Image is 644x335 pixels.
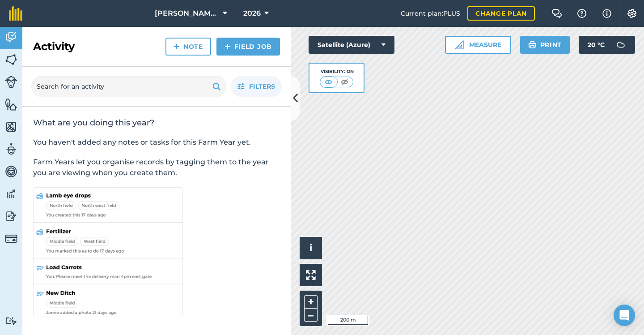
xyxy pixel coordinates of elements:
img: A question mark icon [576,9,587,18]
span: 2026 [243,8,261,19]
img: svg+xml;base64,PD94bWwgdmVyc2lvbj0iMS4wIiBlbmNvZGluZz0idXRmLTgiPz4KPCEtLSBHZW5lcmF0b3I6IEFkb2JlIE... [612,36,630,54]
img: svg+xml;base64,PHN2ZyB4bWxucz0iaHR0cDovL3d3dy53My5vcmcvMjAwMC9zdmciIHdpZHRoPSIxOSIgaGVpZ2h0PSIyNC... [212,81,221,92]
img: svg+xml;base64,PD94bWwgdmVyc2lvbj0iMS4wIiBlbmNvZGluZz0idXRmLTgiPz4KPCEtLSBHZW5lcmF0b3I6IEFkb2JlIE... [5,30,17,44]
img: svg+xml;base64,PD94bWwgdmVyc2lvbj0iMS4wIiBlbmNvZGluZz0idXRmLTgiPz4KPCEtLSBHZW5lcmF0b3I6IEFkb2JlIE... [5,232,17,245]
button: + [304,295,318,309]
button: i [300,237,322,259]
span: 20 ° C [588,36,605,54]
img: fieldmargin Logo [9,6,22,21]
p: Farm Years let you organise records by tagging them to the year you are viewing when you create t... [33,157,280,178]
div: Open Intercom Messenger [614,305,635,326]
a: Change plan [467,6,535,21]
span: [PERSON_NAME] & SONS (MILL HOUSE) [155,8,219,19]
button: 20 °C [579,36,635,54]
img: svg+xml;base64,PD94bWwgdmVyc2lvbj0iMS4wIiBlbmNvZGluZz0idXRmLTgiPz4KPCEtLSBHZW5lcmF0b3I6IEFkb2JlIE... [5,187,17,201]
img: svg+xml;base64,PHN2ZyB4bWxucz0iaHR0cDovL3d3dy53My5vcmcvMjAwMC9zdmciIHdpZHRoPSI1NiIgaGVpZ2h0PSI2MC... [5,53,17,66]
button: Satellite (Azure) [309,36,394,54]
span: Filters [249,82,275,91]
img: svg+xml;base64,PHN2ZyB4bWxucz0iaHR0cDovL3d3dy53My5vcmcvMjAwMC9zdmciIHdpZHRoPSI1NiIgaGVpZ2h0PSI2MC... [5,120,17,133]
img: A cog icon [627,9,637,18]
div: Visibility: On [320,68,354,75]
span: Current plan : PLUS [401,9,460,18]
img: Two speech bubbles overlapping with the left bubble in the forefront [551,9,562,18]
button: Print [520,36,570,54]
button: Measure [445,36,511,54]
img: svg+xml;base64,PHN2ZyB4bWxucz0iaHR0cDovL3d3dy53My5vcmcvMjAwMC9zdmciIHdpZHRoPSIxOSIgaGVpZ2h0PSIyNC... [528,39,537,50]
img: svg+xml;base64,PHN2ZyB4bWxucz0iaHR0cDovL3d3dy53My5vcmcvMjAwMC9zdmciIHdpZHRoPSIxNCIgaGVpZ2h0PSIyNC... [174,41,180,52]
h2: Activity [33,39,75,54]
h2: What are you doing this year? [33,117,280,128]
input: Search for an activity [31,76,226,97]
button: – [304,309,318,322]
img: Ruler icon [455,40,464,49]
img: svg+xml;base64,PD94bWwgdmVyc2lvbj0iMS4wIiBlbmNvZGluZz0idXRmLTgiPz4KPCEtLSBHZW5lcmF0b3I6IEFkb2JlIE... [5,142,17,156]
img: Four arrows, one pointing top left, one top right, one bottom right and the last bottom left [306,270,316,280]
img: svg+xml;base64,PHN2ZyB4bWxucz0iaHR0cDovL3d3dy53My5vcmcvMjAwMC9zdmciIHdpZHRoPSIxNyIgaGVpZ2h0PSIxNy... [602,8,611,19]
img: svg+xml;base64,PD94bWwgdmVyc2lvbj0iMS4wIiBlbmNvZGluZz0idXRmLTgiPz4KPCEtLSBHZW5lcmF0b3I6IEFkb2JlIE... [5,210,17,223]
img: svg+xml;base64,PD94bWwgdmVyc2lvbj0iMS4wIiBlbmNvZGluZz0idXRmLTgiPz4KPCEtLSBHZW5lcmF0b3I6IEFkb2JlIE... [5,165,17,178]
img: svg+xml;base64,PD94bWwgdmVyc2lvbj0iMS4wIiBlbmNvZGluZz0idXRmLTgiPz4KPCEtLSBHZW5lcmF0b3I6IEFkb2JlIE... [5,317,17,325]
p: You haven't added any notes or tasks for this Farm Year yet. [33,137,280,148]
span: i [309,242,312,253]
a: Note [165,38,211,56]
img: svg+xml;base64,PD94bWwgdmVyc2lvbj0iMS4wIiBlbmNvZGluZz0idXRmLTgiPz4KPCEtLSBHZW5lcmF0b3I6IEFkb2JlIE... [5,76,17,88]
img: svg+xml;base64,PHN2ZyB4bWxucz0iaHR0cDovL3d3dy53My5vcmcvMjAwMC9zdmciIHdpZHRoPSI1MCIgaGVpZ2h0PSI0MC... [339,77,350,86]
a: Field Job [216,38,280,56]
button: Filters [231,76,282,97]
img: svg+xml;base64,PHN2ZyB4bWxucz0iaHR0cDovL3d3dy53My5vcmcvMjAwMC9zdmciIHdpZHRoPSI1MCIgaGVpZ2h0PSI0MC... [323,77,334,86]
img: svg+xml;base64,PHN2ZyB4bWxucz0iaHR0cDovL3d3dy53My5vcmcvMjAwMC9zdmciIHdpZHRoPSIxNCIgaGVpZ2h0PSIyNC... [225,41,231,52]
img: svg+xml;base64,PHN2ZyB4bWxucz0iaHR0cDovL3d3dy53My5vcmcvMjAwMC9zdmciIHdpZHRoPSI1NiIgaGVpZ2h0PSI2MC... [5,98,17,111]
